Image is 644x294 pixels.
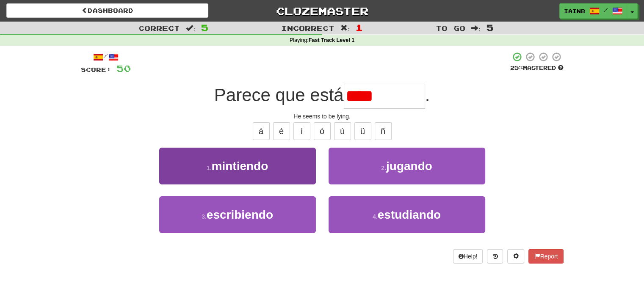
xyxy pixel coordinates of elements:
span: 5 [486,22,494,33]
div: / [81,52,131,62]
span: mintiendo [211,159,268,173]
span: estudiando [378,208,441,221]
small: 1 . [207,165,212,171]
button: 4.estudiando [329,196,485,233]
span: iainb [564,7,585,15]
span: Score: [81,66,111,73]
span: / [604,7,608,13]
button: 3.escribiendo [159,196,316,233]
div: He seems to be lying. [81,112,564,121]
span: . [425,85,430,105]
button: é [273,122,290,140]
span: 1 [356,22,363,33]
a: Clozemaster [221,3,423,18]
small: 4 . [373,213,378,220]
span: 25 % [510,64,523,71]
button: ú [334,122,351,140]
span: Correct [138,24,180,32]
small: 3 . [202,213,207,220]
span: 5 [201,22,208,33]
span: jugando [386,159,432,173]
small: 2 . [381,165,386,171]
div: Mastered [510,64,564,72]
button: Round history (alt+y) [487,249,503,264]
button: ñ [375,122,392,140]
button: Report [528,249,563,264]
button: Help! [453,249,483,264]
span: : [340,25,350,32]
a: iainb / [559,3,627,19]
button: 2.jugando [329,148,485,184]
button: í [293,122,310,140]
button: á [253,122,270,140]
span: : [471,25,481,32]
span: : [186,25,195,32]
button: ü [354,122,371,140]
strong: Fast Track Level 1 [309,37,355,43]
span: 50 [116,63,131,74]
span: To go [436,24,465,32]
button: 1.mintiendo [159,148,316,184]
span: escribiendo [207,208,273,221]
span: Incorrect [281,24,334,32]
button: ó [314,122,331,140]
span: Parece que está [214,85,344,105]
a: Dashboard [6,3,208,18]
